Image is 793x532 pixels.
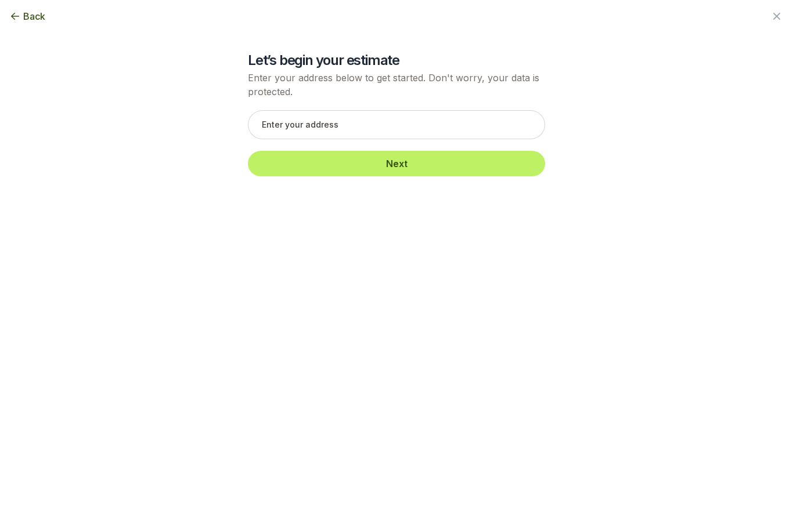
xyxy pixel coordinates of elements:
input: Enter your address [248,110,545,139]
span: Back [23,9,45,23]
h2: Let’s begin your estimate [248,51,545,70]
p: Enter your address below to get started. Don't worry, your data is protected. [248,71,545,99]
button: Back [9,9,45,23]
button: Next [248,151,545,176]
